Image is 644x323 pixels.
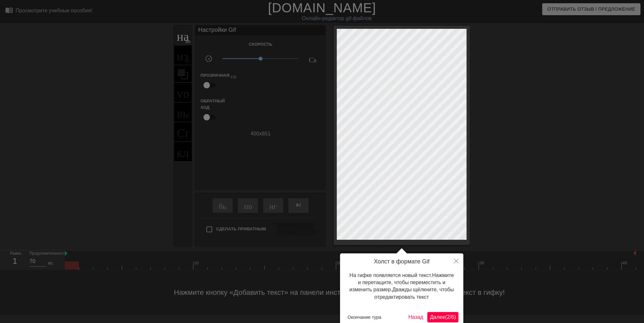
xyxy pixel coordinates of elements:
ya-tr-span: / [450,314,451,320]
button: Далее [427,312,458,322]
ya-tr-span: 6 [451,314,454,320]
button: Закрыть [449,253,463,268]
ya-tr-span: Нажмите и перетащите, чтобы переместить и изменить размер. [349,272,454,293]
h4: Холст в формате Gif [345,258,458,265]
ya-tr-span: Дважды щёлкните, чтобы отредактировать текст [374,287,454,299]
button: Назад [406,312,426,322]
ya-tr-span: На гифке появляется новый текст. [349,272,432,278]
ya-tr-span: 2 [447,314,450,320]
ya-tr-span: Далее [430,314,445,320]
ya-tr-span: Назад [408,314,423,320]
ya-tr-span: ) [454,314,456,320]
button: Окончание тура [345,312,384,322]
ya-tr-span: ( [445,314,447,320]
